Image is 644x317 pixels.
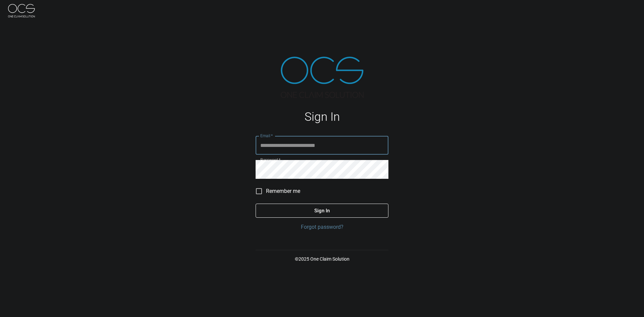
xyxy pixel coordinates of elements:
img: ocs-logo-tra.png [281,57,364,98]
img: ocs-logo-white-transparent.png [8,4,35,17]
a: Forgot password? [256,223,388,231]
span: Remember me [266,187,300,195]
label: Email [260,133,273,139]
button: Sign In [256,204,388,218]
h1: Sign In [256,110,388,124]
p: © 2025 One Claim Solution [256,256,388,262]
label: Password [260,157,280,163]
